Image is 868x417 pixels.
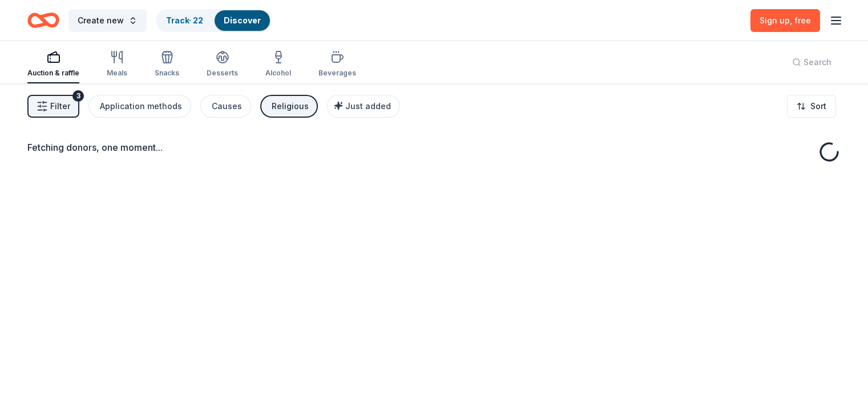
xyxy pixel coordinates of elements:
[272,99,309,113] div: Religious
[750,9,820,32] a: Sign up, free
[212,99,242,113] div: Causes
[224,15,261,25] a: Discover
[72,90,84,102] div: 3
[88,95,191,118] button: Application methods
[207,46,238,83] button: Desserts
[50,99,70,113] span: Filter
[107,69,127,78] div: Meals
[156,9,271,32] button: Track· 22Discover
[810,99,826,113] span: Sort
[68,9,147,32] button: Create new
[200,95,251,118] button: Causes
[27,69,79,78] div: Auction & raffle
[100,99,182,113] div: Application methods
[166,15,203,25] a: Track· 22
[207,69,238,78] div: Desserts
[27,7,59,34] a: Home
[790,15,811,25] span: , free
[155,46,179,83] button: Snacks
[107,46,127,83] button: Meals
[155,69,179,78] div: Snacks
[260,95,318,118] button: Religious
[327,95,400,118] button: Just added
[318,69,356,78] div: Beverages
[787,95,836,118] button: Sort
[265,46,291,83] button: Alcohol
[265,69,291,78] div: Alcohol
[27,95,79,118] button: Filter3
[345,101,391,111] span: Just added
[760,15,811,25] span: Sign up
[27,46,79,83] button: Auction & raffle
[78,14,124,27] span: Create new
[27,141,841,154] div: Fetching donors, one moment...
[318,46,356,83] button: Beverages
